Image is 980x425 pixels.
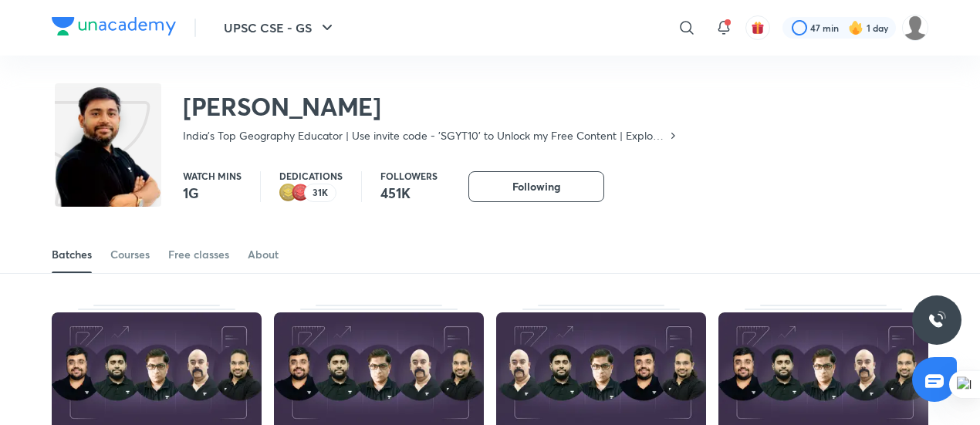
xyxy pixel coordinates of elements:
img: educator badge1 [292,184,310,202]
button: avatar [745,15,770,40]
img: streak [848,20,863,35]
button: UPSC CSE - GS [215,12,346,43]
div: Batches [52,247,92,262]
img: ttu [928,311,946,329]
a: About [248,236,279,273]
img: class [55,86,161,234]
p: Watch mins [183,171,242,180]
div: Free classes [168,247,229,262]
p: 1G [183,184,242,202]
p: India's Top Geography Educator | Use invite code - 'SGYT10' to Unlock my Free Content | Explore t... [183,128,667,143]
a: Company Logo [52,17,176,39]
div: Courses [110,247,150,262]
h2: [PERSON_NAME] [183,91,679,122]
img: Company Logo [52,17,176,35]
img: educator badge2 [279,184,298,202]
img: avatar [751,21,765,35]
p: 451K [380,184,438,202]
a: Courses [110,236,150,273]
p: 31K [313,187,328,198]
div: About [248,247,279,262]
a: Batches [52,236,92,273]
a: Free classes [168,236,229,273]
span: Following [512,179,560,194]
button: Following [468,171,604,202]
p: Followers [380,171,438,180]
img: kajal [902,15,928,41]
p: Dedications [279,171,343,180]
